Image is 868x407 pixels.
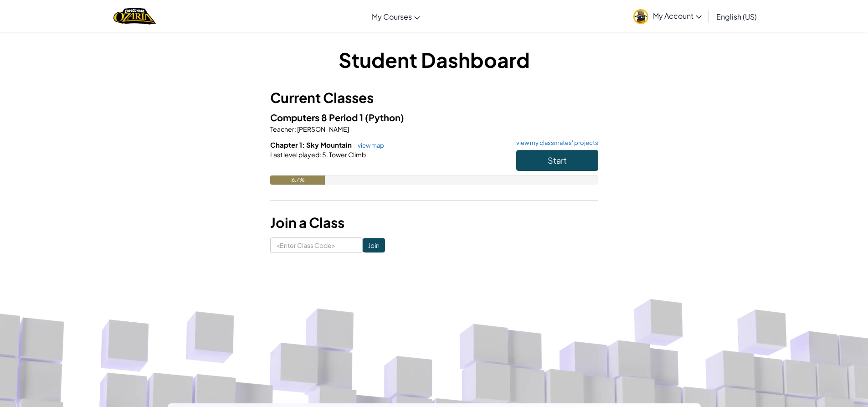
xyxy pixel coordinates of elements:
[270,212,598,233] h3: Join a Class
[296,125,349,133] span: [PERSON_NAME]
[270,46,598,74] h1: Student Dashboard
[372,12,412,21] span: My Courses
[319,150,321,159] span: :
[633,9,648,24] img: avatar
[270,150,319,159] span: Last level played
[363,238,385,252] input: Join
[270,88,598,108] h3: Current Classes
[712,4,761,29] a: English (US)
[270,175,325,185] div: 16.7%
[113,7,156,26] a: Ozaria by CodeCombat logo
[321,150,328,159] span: 5.
[270,112,365,123] span: Computers 8 Period 1
[328,150,366,159] span: Tower Climb
[512,140,598,146] a: view my classmates' projects
[353,142,384,149] a: view map
[516,150,598,171] button: Start
[270,237,363,253] input: <Enter Class Code>
[653,11,702,21] span: My Account
[294,125,296,133] span: :
[629,2,706,31] a: My Account
[716,12,757,21] span: English (US)
[365,112,404,123] span: (Python)
[270,140,353,149] span: Chapter 1: Sky Mountain
[367,4,425,29] a: My Courses
[548,155,567,165] span: Start
[113,7,156,26] img: Home
[270,125,294,133] span: Teacher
